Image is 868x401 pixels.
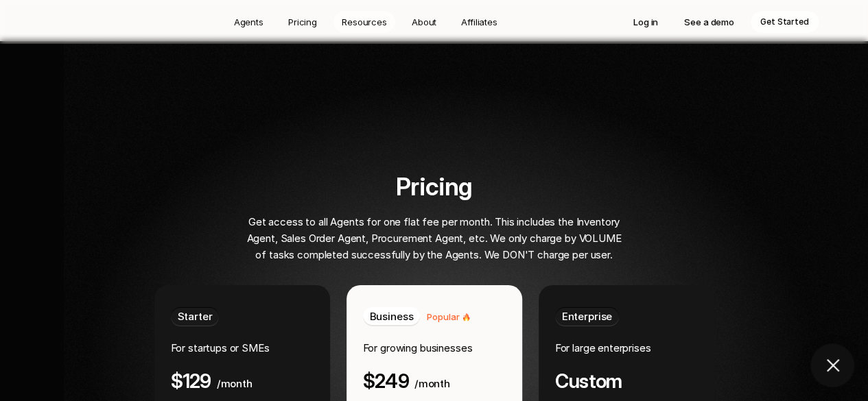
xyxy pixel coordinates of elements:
a: Log in [624,11,668,33]
span: /month [217,377,253,390]
p: Affiliates [461,15,497,29]
span: /month [414,377,450,390]
a: See a demo [675,11,744,33]
p: Pricing [288,15,317,29]
span: For growing businesses [363,341,473,354]
p: Agents [234,15,263,29]
span: Get access to all Agents for one flat fee per month. This includes the Inventory Agent, Sales Ord... [247,215,624,261]
span: Popular [427,311,459,322]
h4: $129 [171,370,211,392]
h4: Custom [555,370,622,392]
p: Resources [342,15,387,29]
span: For startups or SMEs [171,341,270,354]
span: Enterprise [562,310,613,323]
p: Get Started [760,15,809,29]
p: See a demo [684,15,734,29]
a: Resources [333,11,395,33]
a: Get Started [751,11,819,33]
p: Log in [633,15,658,29]
span: For large enterprises [555,341,651,354]
a: Affiliates [453,11,506,33]
h4: $249 [363,370,409,392]
a: About [403,11,445,33]
a: Pricing [280,11,325,33]
h2: Pricing [132,173,736,200]
span: Starter [178,310,213,323]
p: About [412,15,436,29]
a: Agents [226,11,272,33]
span: Business [370,310,414,323]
